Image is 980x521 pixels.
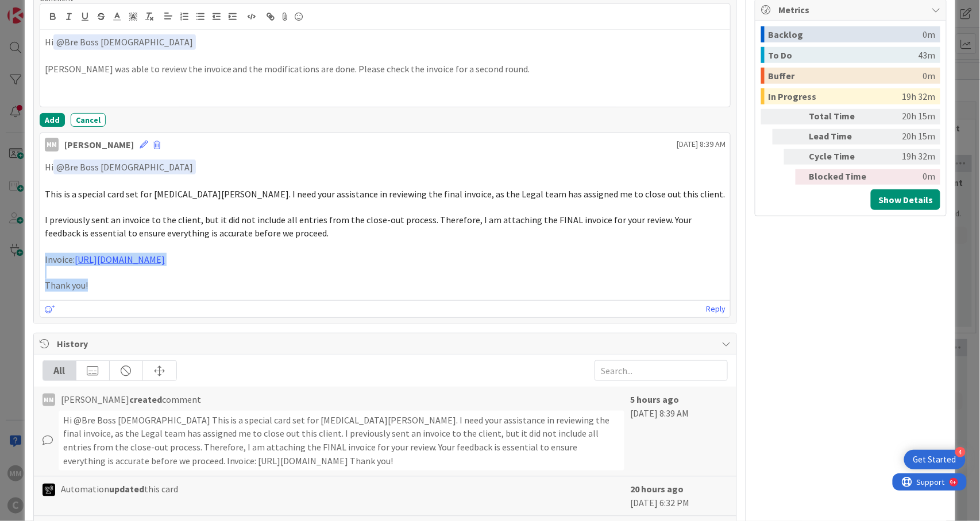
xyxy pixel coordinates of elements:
span: This is a special card set for [MEDICAL_DATA][PERSON_NAME]. I need your assistance in reviewing t... [45,188,726,200]
div: Backlog [768,26,923,42]
div: MM [43,394,55,406]
div: 4 [955,447,966,457]
div: Hi ﻿@Bre Boss [DEMOGRAPHIC_DATA]﻿ This is a special card set for [MEDICAL_DATA][PERSON_NAME]. I n... [59,411,625,471]
p: Invoice: [45,253,726,266]
p: [PERSON_NAME] was able to review the invoice and the modifications are done. Please check the inv... [45,63,726,76]
button: Show Details [871,189,940,210]
span: @ [56,36,64,48]
span: Bre Boss [DEMOGRAPHIC_DATA] [56,36,193,48]
span: [DATE] 8:39 AM [677,138,726,150]
div: Open Get Started checklist, remaining modules: 4 [904,450,966,469]
p: Hi [45,160,726,175]
a: [URL][DOMAIN_NAME] [75,254,165,265]
div: Cycle Time [809,149,872,165]
div: Blocked Time [809,169,872,185]
b: 20 hours ago [630,484,684,495]
p: Hi [45,34,726,50]
div: In Progress [768,88,902,104]
div: [DATE] 8:39 AM [630,392,728,471]
span: Support [24,2,52,15]
span: I previously sent an invoice to the client, but it did not include all entries from the close-out... [45,214,694,239]
span: History [57,337,716,351]
span: [PERSON_NAME] comment [61,392,201,406]
div: 0m [923,26,935,42]
b: 5 hours ago [630,394,679,405]
b: updated [109,484,144,495]
span: Bre Boss [DEMOGRAPHIC_DATA] [56,161,193,173]
div: To Do [768,47,918,63]
div: 0m [877,169,935,185]
span: Metrics [778,3,925,17]
div: Lead Time [809,129,872,145]
div: 0m [923,68,935,84]
div: [PERSON_NAME] [64,138,134,151]
b: created [129,394,162,405]
div: 43m [918,47,935,63]
div: 20h 15m [877,109,935,125]
div: 19h 32m [902,88,935,104]
p: Thank you! [45,279,726,292]
button: Cancel [71,113,106,127]
button: Add [40,113,65,127]
div: Buffer [768,68,923,84]
span: @ [56,161,64,173]
span: Automation this card [61,483,178,496]
div: 20h 15m [877,129,935,145]
div: [DATE] 6:32 PM [630,483,728,510]
div: MM [45,138,59,151]
a: Reply [706,302,726,316]
div: 19h 32m [877,149,935,165]
div: Total Time [809,109,872,125]
div: 9+ [58,5,64,14]
input: Search... [595,360,728,381]
div: All [43,361,76,380]
div: Get Started [913,454,956,465]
